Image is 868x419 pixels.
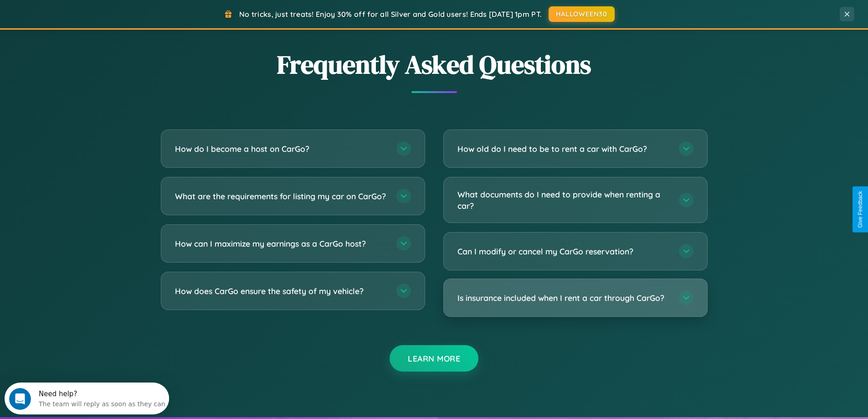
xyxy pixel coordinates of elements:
iframe: Intercom live chat [9,388,31,410]
h3: How does CarGo ensure the safety of my vehicle? [175,285,387,297]
h3: How can I maximize my earnings as a CarGo host? [175,238,387,249]
div: Give Feedback [857,191,863,228]
div: Open Intercom Messenger [4,4,169,29]
div: The team will reply as soon as they can [34,15,161,25]
iframe: Intercom live chat discovery launcher [5,383,169,414]
h3: What are the requirements for listing my car on CarGo? [175,191,387,202]
h3: Can I modify or cancel my CarGo reservation? [457,246,670,257]
h3: Is insurance included when I rent a car through CarGo? [457,292,670,304]
h2: Frequently Asked Questions [161,47,708,82]
button: HALLOWEEN30 [549,6,615,22]
button: Learn More [390,345,478,372]
h3: How old do I need to be to rent a car with CarGo? [457,143,670,155]
h3: What documents do I need to provide when renting a car? [457,189,670,211]
h3: How do I become a host on CarGo? [175,143,387,155]
div: Need help? [34,8,161,15]
span: No tricks, just treats! Enjoy 30% off for all Silver and Gold users! Ends [DATE] 1pm PT. [239,10,542,19]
